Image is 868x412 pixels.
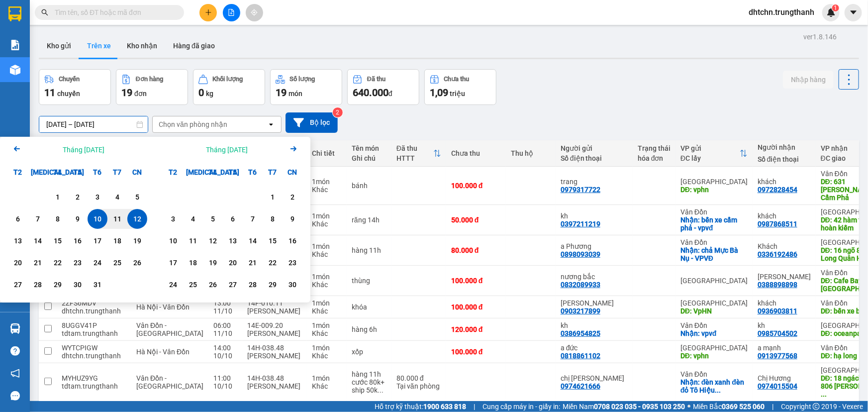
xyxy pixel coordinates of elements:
div: 100.000 đ [451,303,501,311]
div: 19 [130,235,144,247]
div: 29 [51,279,65,291]
div: Choose Thứ Năm, tháng 11 6 2025. It's available. [223,209,243,229]
div: [MEDICAL_DATA] [183,162,203,182]
div: 80.000 đ [451,246,501,254]
div: 18 [110,235,124,247]
div: 14E-009.20 [247,321,302,329]
span: 0 [198,87,204,99]
div: Tháng [DATE] [206,145,248,155]
button: caret-down [845,4,862,21]
div: 13 [226,235,240,247]
button: Kho nhận [119,34,165,58]
div: HTTT [396,154,433,162]
div: Choose Thứ Hai, tháng 10 13 2025. It's available. [8,231,28,251]
div: 11 [186,235,200,247]
div: Choose Thứ Năm, tháng 11 13 2025. It's available. [223,231,243,251]
div: Khác [312,186,342,194]
button: Next month. [288,143,299,156]
div: T2 [8,162,28,182]
div: Khác [312,281,342,289]
span: chuyến [57,90,80,98]
div: Choose Thứ Hai, tháng 11 3 2025. It's available. [163,209,183,229]
span: đơn [134,90,147,98]
div: Choose Thứ Sáu, tháng 11 28 2025. It's available. [243,275,263,295]
div: 0388898898 [758,281,797,289]
div: 0972828454 [758,186,797,194]
div: kh [758,321,811,329]
span: Hà Nội - Vân Đồn [136,303,190,311]
div: 26 [206,279,220,291]
span: kg [206,90,213,98]
div: ver 1.8.146 [803,31,837,42]
div: Người nhận [758,143,811,151]
div: tdtam.trungthanh [62,329,126,337]
div: 15 [266,235,280,247]
span: 1 [834,4,837,11]
div: 11/10 [213,329,237,337]
div: 1 món [312,212,342,220]
div: T6 [243,162,263,182]
div: 0336192486 [758,250,797,258]
div: Nhận: chả Mực Bà Nụ - VPVĐ [680,246,748,262]
div: 14 [31,235,45,247]
div: 30 [286,279,299,291]
div: 20 [11,257,25,269]
div: Chi tiết [312,149,342,157]
div: [PERSON_NAME] [247,329,302,337]
div: Choose Thứ Ba, tháng 10 7 2025. It's available. [28,209,48,229]
div: Choose Thứ Hai, tháng 10 6 2025. It's available. [8,209,28,229]
div: [GEOGRAPHIC_DATA] [680,178,748,186]
div: 8UGGV41P [62,321,126,329]
div: Choose Thứ Năm, tháng 11 20 2025. It's available. [223,253,243,273]
div: Choose Chủ Nhật, tháng 11 30 2025. It's available. [283,275,302,295]
div: Chị Linh [561,299,628,307]
div: dhtchn.trungthanh [62,307,126,315]
div: 13:00 [213,299,237,307]
div: Choose Thứ Tư, tháng 10 29 2025. It's available. [48,275,68,295]
div: 18 [186,257,200,269]
div: trang [561,178,628,186]
div: 0898093039 [561,250,600,258]
span: 11 [44,87,55,99]
div: Chưa thu [451,149,501,157]
div: 6 [11,213,25,225]
div: Selected end date. Chủ Nhật, tháng 10 12 2025. It's available. [127,209,147,229]
div: Choose Thứ Tư, tháng 10 1 2025. It's available. [48,187,68,207]
div: 1 món [312,273,342,281]
button: Previous month. [11,143,23,156]
div: Nhận: bến xe cẩm phả - vpvđ [680,216,748,232]
div: 0936903811 [758,307,797,315]
div: Choose Thứ Bảy, tháng 11 22 2025. It's available. [263,253,283,273]
div: 13 [11,235,25,247]
div: 8 [266,213,280,225]
div: 24 [166,279,180,291]
div: Thu hộ [511,149,551,157]
div: Khối lượng [213,76,243,83]
div: 14 [246,235,260,247]
span: caret-down [849,8,858,17]
div: 28 [31,279,45,291]
div: 100.000 đ [451,277,501,285]
div: Choose Thứ Hai, tháng 11 24 2025. It's available. [163,275,183,295]
div: Choose Thứ Tư, tháng 10 15 2025. It's available. [48,231,68,251]
div: Choose Thứ Sáu, tháng 10 17 2025. It's available. [88,231,107,251]
div: Choose Thứ Sáu, tháng 10 24 2025. It's available. [88,253,107,273]
span: 640.000 [353,87,388,99]
div: Ghi chú [352,154,386,162]
span: món [289,90,302,98]
div: Choose Thứ Bảy, tháng 11 29 2025. It's available. [263,275,283,295]
div: nương bắc [561,273,628,281]
div: Choose Thứ Tư, tháng 11 26 2025. It's available. [203,275,223,295]
div: Choose Thứ Tư, tháng 10 8 2025. It's available. [48,209,68,229]
div: Khác [312,329,342,337]
div: 31 [91,279,104,291]
div: Choose Chủ Nhật, tháng 11 16 2025. It's available. [283,231,302,251]
span: triệu [450,90,465,98]
img: warehouse-icon [10,65,20,75]
div: Choose Thứ Sáu, tháng 11 14 2025. It's available. [243,231,263,251]
div: 7 [246,213,260,225]
button: Bộ lọc [286,112,338,133]
div: T5 [68,162,88,182]
div: Thúy Nguyễn [758,273,811,281]
div: Choose Thứ Hai, tháng 11 17 2025. It's available. [163,253,183,273]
